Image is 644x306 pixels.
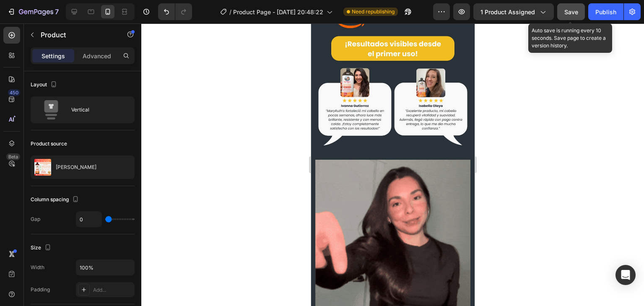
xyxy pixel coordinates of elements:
[55,7,59,17] p: 7
[557,3,585,20] button: Save
[31,194,80,205] div: Column spacing
[233,8,323,16] span: Product Page - [DATE] 20:48:22
[41,30,112,40] p: Product
[76,260,134,275] input: Auto
[31,140,67,148] div: Product source
[93,286,132,294] div: Add...
[229,8,231,16] span: /
[158,3,192,20] div: Undo/Redo
[34,159,51,176] img: product feature img
[71,100,122,119] div: Vertical
[588,3,623,20] button: Publish
[4,136,159,291] img: image_demo.jpg
[352,8,395,16] span: Need republishing
[564,8,578,16] span: Save
[31,286,50,293] div: Padding
[56,164,96,170] p: [PERSON_NAME]
[8,89,20,96] div: 450
[480,8,535,16] span: 1 product assigned
[3,3,62,20] button: 7
[615,265,636,285] div: Open Intercom Messenger
[31,215,40,223] div: Gap
[76,212,101,227] input: Auto
[473,3,554,20] button: 1 product assigned
[31,79,59,91] div: Layout
[311,23,475,306] iframe: Design area
[595,8,616,16] div: Publish
[83,52,111,60] p: Advanced
[31,242,53,254] div: Size
[6,153,20,160] div: Beta
[31,264,44,271] div: Width
[42,52,65,60] p: Settings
